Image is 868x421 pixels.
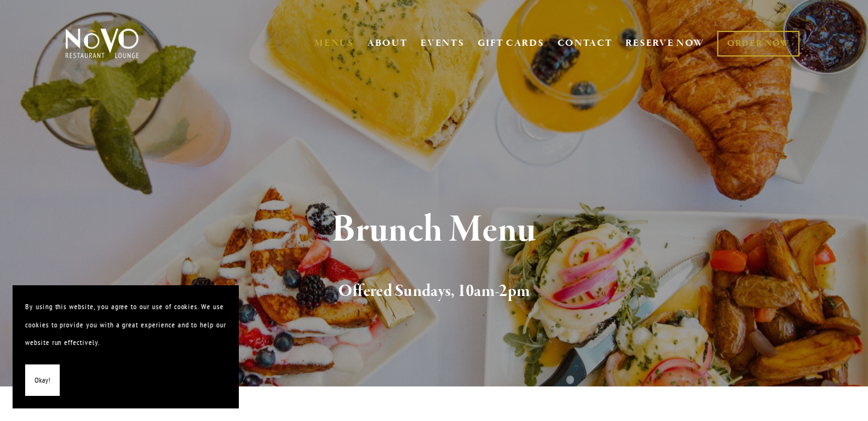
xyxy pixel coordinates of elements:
[85,210,783,251] h1: Brunch Menu
[63,28,141,59] img: Novo Restaurant &amp; Lounge
[25,364,60,396] button: Okay!
[314,37,354,50] a: MENUS
[625,31,705,55] a: RESERVE NOW
[25,298,226,352] p: By using this website, you agree to our use of cookies. We use cookies to provide you with a grea...
[717,31,799,57] a: ORDER NOW
[478,31,544,55] a: GIFT CARDS
[13,285,239,408] section: Cookie banner
[558,31,613,55] a: CONTACT
[367,37,408,50] a: ABOUT
[85,278,783,305] h2: Offered Sundays, 10am-2pm
[35,371,50,390] span: Okay!
[420,37,464,50] a: EVENTS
